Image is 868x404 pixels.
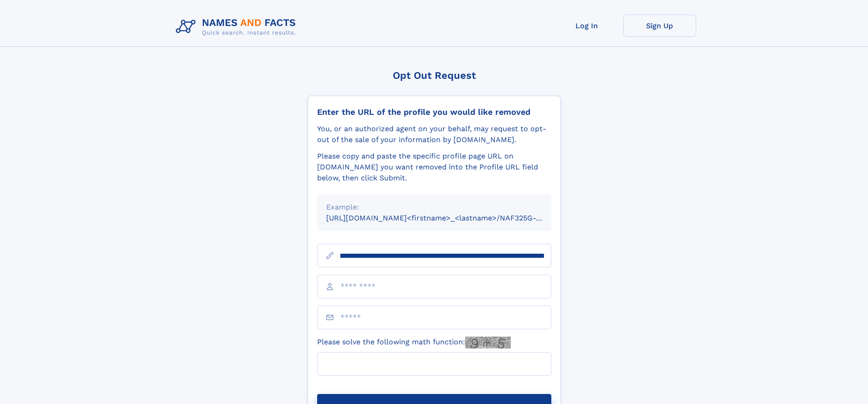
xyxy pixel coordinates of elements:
[172,15,303,39] img: Logo Names and Facts
[308,70,561,81] div: Opt Out Request
[326,214,569,222] small: [URL][DOMAIN_NAME]<firstname>_<lastname>/NAF325G-xxxxxxxx
[326,202,542,213] div: Example:
[317,337,511,348] label: Please solve the following math function:
[317,107,551,117] div: Enter the URL of the profile you would like removed
[623,15,696,37] a: Sign Up
[317,151,551,184] div: Please copy and paste the specific profile page URL on [DOMAIN_NAME] you want removed into the Pr...
[317,123,551,145] div: You, or an authorized agent on your behalf, may request to opt-out of the sale of your informatio...
[550,15,623,37] a: Log In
